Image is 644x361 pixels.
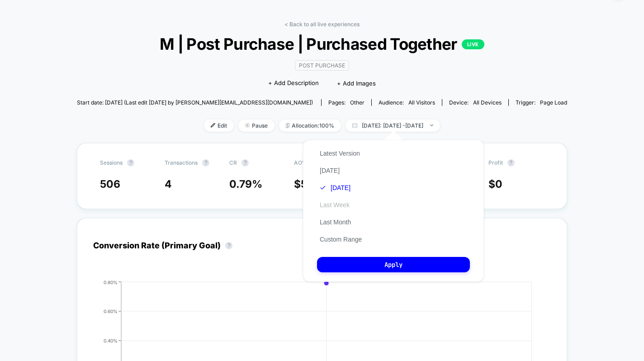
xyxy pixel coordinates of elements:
button: [DATE] [317,184,353,192]
span: + Add Images [337,80,376,87]
span: 0.79 % [229,178,262,190]
span: Pause [238,119,275,132]
button: Latest Version [317,149,363,157]
span: 0 [495,178,502,190]
tspan: 0.80% [104,279,118,285]
p: LIVE [462,39,484,49]
div: Trigger: [516,99,567,106]
span: other [350,99,365,106]
span: Transactions [165,159,198,166]
button: Apply [317,257,470,272]
div: Audience: [379,99,435,106]
span: + Add Description [268,79,319,88]
tspan: 0.60% [104,308,118,313]
span: Sessions [100,159,123,166]
span: Device: [442,99,508,106]
span: Edit [204,119,234,132]
img: rebalance [286,123,289,128]
span: 4 [165,178,172,190]
a: < Back to all live experiences [284,21,360,28]
button: Last Month [317,218,354,226]
button: [DATE] [317,166,342,175]
span: M | Post Purchase | Purchased Together [101,34,542,53]
button: ? [202,159,209,166]
span: [DATE]: [DATE] - [DATE] [346,119,440,132]
span: Start date: [DATE] (Last edit [DATE] by [PERSON_NAME][EMAIL_ADDRESS][DOMAIN_NAME]) [77,99,313,106]
span: Post Purchase [295,60,349,71]
img: edit [211,123,215,128]
span: CR [229,159,237,166]
button: ? [507,159,515,166]
button: ? [127,159,134,166]
img: end [430,124,433,126]
span: Page Load [540,99,567,106]
img: end [245,123,250,128]
span: 506 [100,178,120,190]
span: All Visitors [408,99,435,106]
button: ? [225,242,232,249]
span: all devices [473,99,502,106]
span: Profit [488,159,503,166]
div: Pages: [328,99,365,106]
span: Allocation: 100% [279,119,341,132]
img: calendar [352,123,357,128]
tspan: 0.40% [104,337,118,343]
button: Custom Range [317,235,365,243]
button: Last Week [317,201,352,209]
span: $ [488,178,502,190]
button: ? [241,159,249,166]
div: Conversion Rate (Primary Goal) [93,241,237,250]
